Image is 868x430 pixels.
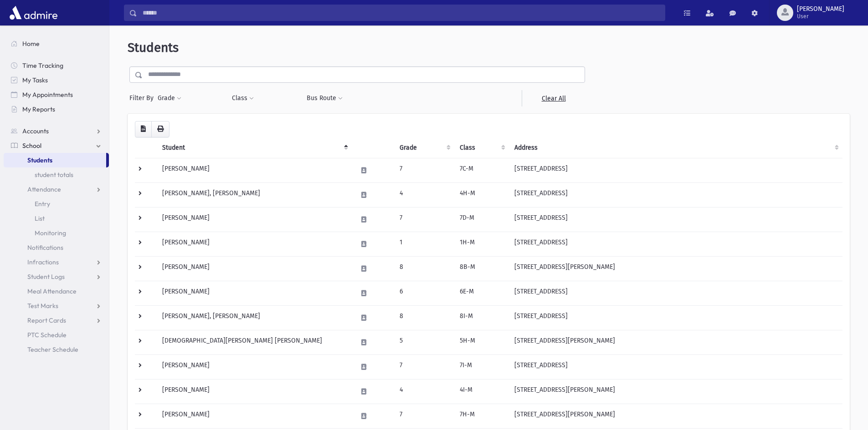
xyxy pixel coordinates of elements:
td: 4 [394,379,454,404]
span: Test Marks [27,302,58,310]
a: Time Tracking [4,58,109,73]
td: 7D-M [454,207,509,232]
button: CSV [135,121,152,137]
button: Print [151,121,169,137]
a: Notifications [4,240,109,255]
td: [PERSON_NAME] [157,158,352,182]
span: [PERSON_NAME] [797,5,844,13]
a: Report Cards [4,313,109,328]
a: Accounts [4,124,109,138]
a: My Appointments [4,87,109,102]
td: [STREET_ADDRESS] [509,232,842,256]
td: [PERSON_NAME] [157,404,352,428]
td: [PERSON_NAME] [157,281,352,305]
td: 4I-M [454,379,509,404]
span: Teacher Schedule [27,345,78,354]
span: Filter By [129,93,157,103]
span: Entry [35,200,50,208]
td: 1H-M [454,232,509,256]
td: 8I-M [454,305,509,330]
span: Meal Attendance [27,287,77,295]
td: [STREET_ADDRESS] [509,281,842,305]
a: My Reports [4,102,109,116]
a: Infractions [4,255,109,269]
td: 7C-M [454,158,509,182]
a: List [4,211,109,226]
td: [PERSON_NAME] [157,207,352,232]
td: [STREET_ADDRESS] [509,182,842,207]
input: Search [137,5,665,21]
span: My Reports [22,105,55,113]
a: Meal Attendance [4,284,109,298]
td: [PERSON_NAME] [157,354,352,379]
span: Students [128,40,179,55]
td: [PERSON_NAME] [157,379,352,404]
td: 5 [394,330,454,354]
span: Time Tracking [22,61,63,70]
span: Attendance [27,185,61,193]
th: Class: activate to sort column ascending [454,137,509,158]
th: Student: activate to sort column descending [157,137,352,158]
td: 8 [394,256,454,281]
a: Students [4,153,106,167]
td: [STREET_ADDRESS] [509,207,842,232]
span: Monitoring [35,229,66,237]
a: School [4,138,109,153]
a: Monitoring [4,226,109,240]
td: 8 [394,305,454,330]
span: School [22,142,41,150]
span: User [797,13,844,20]
span: Accounts [22,127,49,135]
a: Home [4,36,109,51]
button: Bus Route [306,90,343,106]
a: Clear All [522,90,585,106]
td: 7 [394,354,454,379]
a: My Tasks [4,73,109,87]
td: 6 [394,281,454,305]
td: [DEMOGRAPHIC_DATA][PERSON_NAME] [PERSON_NAME] [157,330,352,354]
th: Address: activate to sort column ascending [509,137,842,158]
span: Home [22,40,40,48]
th: Grade: activate to sort column ascending [394,137,454,158]
a: Student Logs [4,269,109,284]
td: 6E-M [454,281,509,305]
span: My Appointments [22,91,73,99]
td: [STREET_ADDRESS][PERSON_NAME] [509,330,842,354]
td: 7 [394,207,454,232]
span: Infractions [27,258,59,266]
td: [STREET_ADDRESS] [509,305,842,330]
a: student totals [4,167,109,182]
td: 1 [394,232,454,256]
td: [STREET_ADDRESS] [509,158,842,182]
a: PTC Schedule [4,328,109,342]
span: List [35,214,45,223]
td: 7 [394,404,454,428]
a: Test Marks [4,298,109,313]
td: 7I-M [454,354,509,379]
a: Attendance [4,182,109,197]
span: Report Cards [27,316,66,324]
td: 5H-M [454,330,509,354]
td: [STREET_ADDRESS][PERSON_NAME] [509,256,842,281]
td: [STREET_ADDRESS][PERSON_NAME] [509,404,842,428]
img: AdmirePro [7,4,60,22]
td: [STREET_ADDRESS][PERSON_NAME] [509,379,842,404]
td: 8B-M [454,256,509,281]
span: Student Logs [27,273,65,281]
td: [PERSON_NAME], [PERSON_NAME] [157,182,352,207]
td: 4 [394,182,454,207]
span: Notifications [27,243,63,252]
td: [PERSON_NAME], [PERSON_NAME] [157,305,352,330]
td: 4H-M [454,182,509,207]
button: Grade [157,90,182,106]
button: Class [231,90,254,106]
td: [PERSON_NAME] [157,232,352,256]
a: Entry [4,197,109,211]
td: [STREET_ADDRESS] [509,354,842,379]
td: [PERSON_NAME] [157,256,352,281]
a: Teacher Schedule [4,342,109,357]
span: My Tasks [22,76,48,84]
span: PTC Schedule [27,331,67,339]
span: Students [27,156,52,164]
td: 7H-M [454,404,509,428]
